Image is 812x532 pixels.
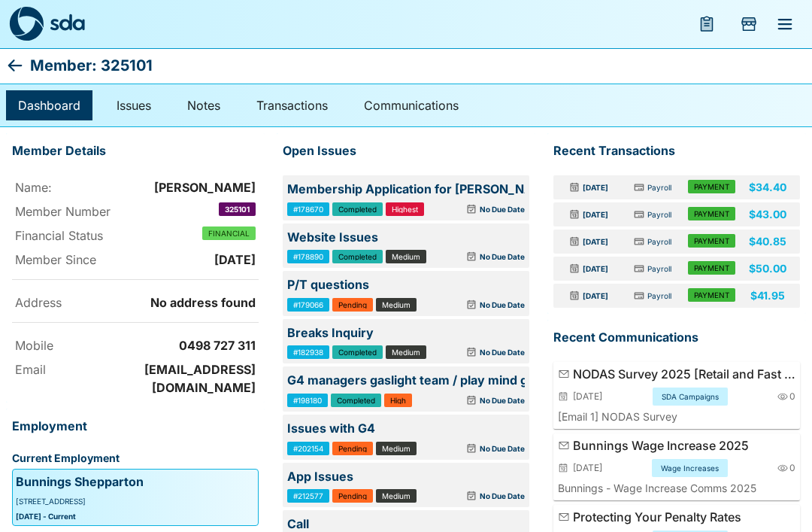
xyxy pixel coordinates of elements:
p: No Due Date [480,490,525,502]
p: P/T questions [287,275,525,295]
p: Financial Status [15,226,137,245]
p: Protecting Your Penalty Rates [573,508,795,526]
p: Website Issues [287,228,525,248]
span: Completed [338,205,377,213]
p: Mobile [15,336,137,354]
p: [DATE] [583,290,608,302]
img: sda-logo-dark.svg [9,7,44,41]
span: Wage Increases [658,461,722,476]
span: Medium [392,348,420,356]
span: Medium [392,253,420,260]
a: Transactions [244,90,340,120]
button: menu [767,6,803,42]
p: [PERSON_NAME] [154,178,262,196]
span: 325101 [225,205,250,213]
p: Address [15,293,137,312]
p: [DATE] [583,236,608,248]
p: Breaks Inquiry [287,324,525,343]
a: Dashboard [6,90,92,120]
p: Bunnings Wage Increase 2025 [573,436,795,454]
p: No Due Date [480,203,525,215]
span: SDA Campaigns [659,389,722,404]
p: $41.95 [750,288,785,303]
p: [DATE] [583,208,608,220]
p: [DATE] [573,390,602,403]
span: #202154 [293,445,323,452]
span: #212577 [293,492,323,500]
span: Pending [338,445,367,452]
span: #179066 [293,301,323,309]
button: Add Store Visit [731,6,767,42]
p: Payroll [647,181,671,193]
p: Member Since [15,251,137,269]
span: Completed [338,253,377,260]
span: PAYMENT [694,264,729,272]
span: Completed [337,397,375,404]
p: No Due Date [480,394,525,406]
span: FINANCIAL [208,230,250,237]
p: Payroll [647,263,671,275]
span: Member Details [12,141,235,161]
p: Issues with G4 [287,419,525,439]
p: [Email 1] NODAS Survey [558,409,795,424]
span: Medium [382,445,411,452]
p: Name: [15,178,137,196]
span: Recent Communications [553,328,776,348]
p: NODAS Survey 2025 [Retail and Fast Food] [573,365,795,383]
p: $34.40 [749,180,786,195]
p: [DATE] [214,251,262,269]
p: Current Employment [12,451,259,466]
a: Issues [105,90,163,120]
span: PAYMENT [694,237,729,245]
p: $50.00 [749,261,786,276]
button: menu [689,6,725,42]
p: [DATE] [573,461,602,475]
span: PAYMENT [694,291,729,299]
p: No Due Date [480,251,525,263]
p: No Due Date [480,442,525,454]
span: Medium [382,492,411,500]
p: No Due Date [480,346,525,358]
span: Pending [338,492,367,500]
p: Bunnings - Wage Increase Comms 2025 [558,480,795,496]
p: Member Number [15,202,137,220]
span: #198180 [293,397,322,404]
p: Email [15,360,137,378]
p: Member: 325101 [30,53,153,78]
a: Notes [175,90,232,120]
span: Employment [12,417,235,436]
span: High [390,397,406,404]
p: Payroll [647,236,671,248]
p: [DATE] [583,263,608,275]
p: $40.85 [749,234,786,249]
p: $43.00 [749,207,786,222]
p: 0498 727 311 [179,336,262,354]
span: PAYMENT [694,183,729,190]
p: No Due Date [480,299,525,311]
div: [DATE] - Current [16,510,255,522]
span: #178890 [293,253,323,260]
a: Communications [352,90,471,120]
p: Bunnings Shepparton [16,473,144,492]
p: [DATE] [583,181,608,193]
span: #182938 [293,348,323,356]
p: App Issues [287,467,525,487]
p: G4 managers gaslight team / play mind games with the team [287,371,525,391]
img: sda-logotype.svg [50,14,85,31]
span: PAYMENT [694,210,729,217]
p: Payroll [647,290,671,302]
p: Membership Application for [PERSON_NAME] [287,180,525,199]
span: 0 [789,461,795,476]
span: Highest [392,205,418,213]
p: [EMAIL_ADDRESS][DOMAIN_NAME] [140,360,262,397]
div: [STREET_ADDRESS] [16,495,255,507]
span: Pending [338,301,367,309]
span: #178670 [293,205,323,213]
span: Completed [338,348,377,356]
p: No address found [150,293,262,312]
p: Payroll [647,208,671,220]
span: Recent Transactions [553,141,776,161]
span: 0 [789,389,795,404]
span: Medium [382,301,411,309]
span: Open Issues [283,141,505,161]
